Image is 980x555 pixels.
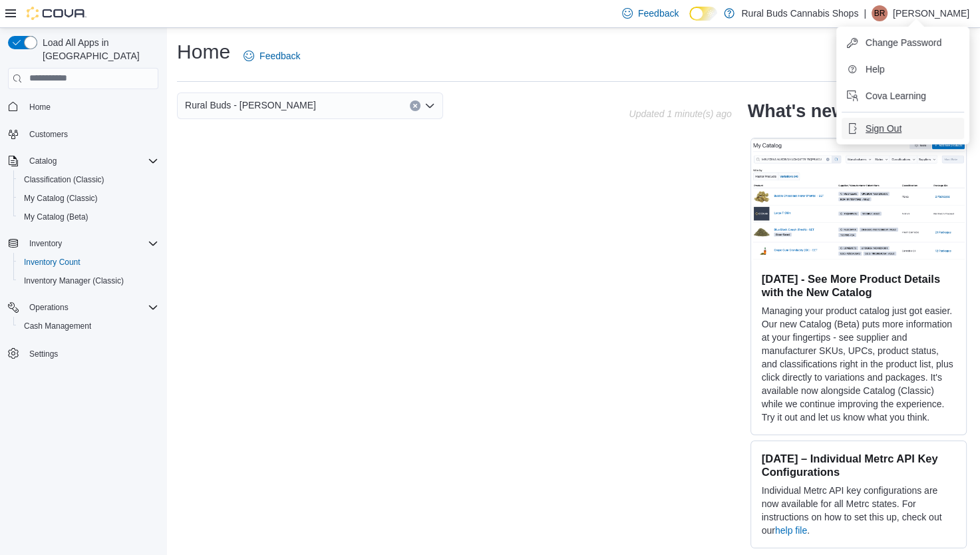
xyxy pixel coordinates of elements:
[13,189,164,208] button: My Catalog (Classic)
[19,209,158,225] span: My Catalog (Beta)
[24,174,104,185] span: Classification (Classic)
[24,126,158,142] span: Customers
[177,39,230,65] h1: Home
[29,302,69,313] span: Operations
[29,156,57,166] span: Catalog
[8,92,158,398] nav: Complex example
[762,272,955,299] h3: [DATE] - See More Product Details with the New Catalog
[29,129,68,140] span: Customers
[629,108,731,119] p: Updated 1 minute(s) ago
[24,276,124,286] span: Inventory Manager (Classic)
[238,43,305,69] a: Feedback
[866,122,901,135] span: Sign Out
[689,7,717,21] input: Dark Mode
[24,99,56,115] a: Home
[19,172,158,188] span: Classification (Classic)
[24,193,98,204] span: My Catalog (Classic)
[24,346,63,362] a: Settings
[3,234,164,253] button: Inventory
[24,126,73,142] a: Customers
[19,209,94,225] a: My Catalog (Beta)
[13,253,164,272] button: Inventory Count
[259,49,300,63] span: Feedback
[3,298,164,317] button: Operations
[24,153,62,169] button: Catalog
[24,257,81,268] span: Inventory Count
[3,124,164,144] button: Customers
[24,98,158,115] span: Home
[29,238,62,249] span: Inventory
[19,318,96,334] a: Cash Management
[842,118,964,139] button: Sign Out
[13,317,164,335] button: Cash Management
[866,63,885,76] span: Help
[24,299,74,315] button: Operations
[29,102,51,112] span: Home
[19,172,110,188] a: Classification (Classic)
[24,153,158,169] span: Catalog
[19,190,103,206] a: My Catalog (Classic)
[13,170,164,189] button: Classification (Classic)
[762,304,955,424] p: Managing your product catalog just got easier. Our new Catalog (Beta) puts more information at yo...
[3,152,164,170] button: Catalog
[842,85,964,106] button: Cova Learning
[410,100,420,111] button: Clear input
[762,452,955,478] h3: [DATE] – Individual Metrc API Key Configurations
[864,5,866,21] p: |
[893,5,969,21] p: [PERSON_NAME]
[24,345,158,361] span: Settings
[24,321,91,331] span: Cash Management
[3,97,164,116] button: Home
[874,5,886,21] span: BR
[842,59,964,80] button: Help
[19,273,129,289] a: Inventory Manager (Classic)
[13,208,164,226] button: My Catalog (Beta)
[19,254,158,270] span: Inventory Count
[866,36,941,49] span: Change Password
[37,36,158,63] span: Load All Apps in [GEOGRAPHIC_DATA]
[27,7,86,20] img: Cova
[19,273,158,289] span: Inventory Manager (Classic)
[872,5,888,21] div: Breanna Reitmeier
[842,32,964,53] button: Change Password
[19,254,86,270] a: Inventory Count
[762,484,955,537] p: Individual Metrc API key configurations are now available for all Metrc states. For instructions ...
[24,299,158,315] span: Operations
[19,190,158,206] span: My Catalog (Classic)
[29,349,58,359] span: Settings
[13,272,164,290] button: Inventory Manager (Classic)
[19,318,158,334] span: Cash Management
[424,100,435,111] button: Open list of options
[775,525,807,536] a: help file
[24,236,158,252] span: Inventory
[638,7,679,20] span: Feedback
[3,343,164,363] button: Settings
[24,236,67,252] button: Inventory
[748,100,846,122] h2: What's new
[741,5,858,21] p: Rural Buds Cannabis Shops
[866,89,926,102] span: Cova Learning
[24,212,88,222] span: My Catalog (Beta)
[185,97,316,113] span: Rural Buds - [PERSON_NAME]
